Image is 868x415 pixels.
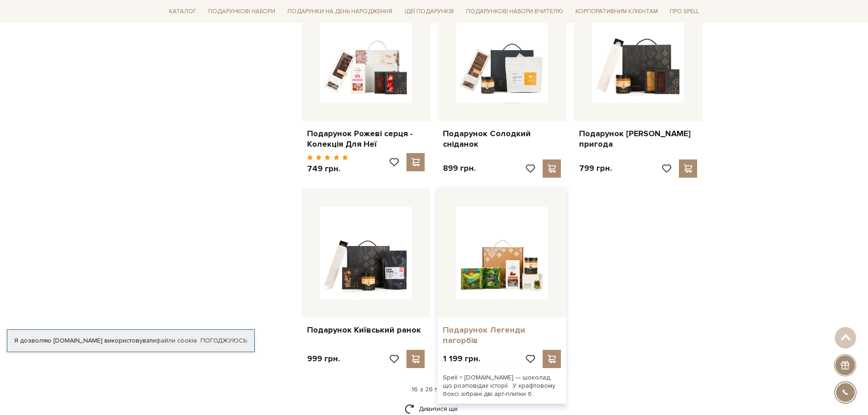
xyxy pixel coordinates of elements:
p: 749 грн. [307,164,349,174]
a: Подарунки на День народження [284,5,396,19]
a: Погоджуюсь [200,337,247,345]
a: Подарунок Київський ранок [307,325,425,335]
a: Подарунок Солодкий сніданок [443,128,561,150]
div: Spell × [DOMAIN_NAME] — шоколад, що розповідає історії. У крафтовому боксі зібрані дві арт-плитки... [437,368,566,404]
a: Про Spell [666,5,703,19]
p: 899 грн. [443,163,476,174]
a: Подарунок [PERSON_NAME] пригода [579,128,697,150]
p: 799 грн. [579,163,612,174]
div: Я дозволяю [DOMAIN_NAME] використовувати [7,337,254,345]
p: 1 199 грн. [443,354,480,364]
a: Подарунок Рожеві серця - Колекція Для Неї [307,128,425,150]
a: Подарункові набори Вчителю [462,4,567,19]
a: Корпоративним клієнтам [572,5,662,19]
a: файли cookie [156,337,197,344]
a: Подарункові набори [205,5,279,19]
p: 999 грн. [307,354,340,364]
a: Подарунок Легенди пагорбів [443,325,561,346]
a: Ідеї подарунків [401,5,457,19]
div: 16 з 26 товарів [162,385,707,394]
a: Каталог [165,5,200,19]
